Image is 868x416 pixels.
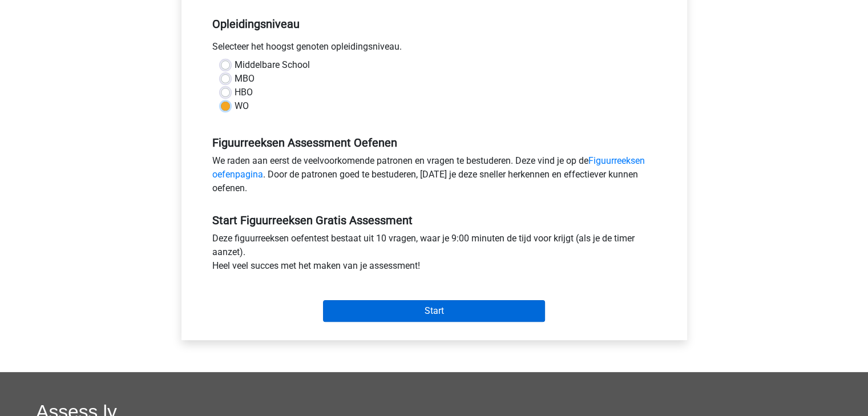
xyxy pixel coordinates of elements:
div: Selecteer het hoogst genoten opleidingsniveau. [204,40,665,58]
h5: Start Figuurreeksen Gratis Assessment [212,213,656,227]
div: Deze figuurreeksen oefentest bestaat uit 10 vragen, waar je 9:00 minuten de tijd voor krijgt (als... [204,232,665,277]
input: Start [323,300,545,322]
label: Middelbare School [235,58,310,72]
h5: Opleidingsniveau [212,13,656,35]
div: We raden aan eerst de veelvoorkomende patronen en vragen te bestuderen. Deze vind je op de . Door... [204,154,665,200]
label: MBO [235,72,255,86]
label: WO [235,99,249,113]
h5: Figuurreeksen Assessment Oefenen [212,136,656,150]
label: HBO [235,86,253,99]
